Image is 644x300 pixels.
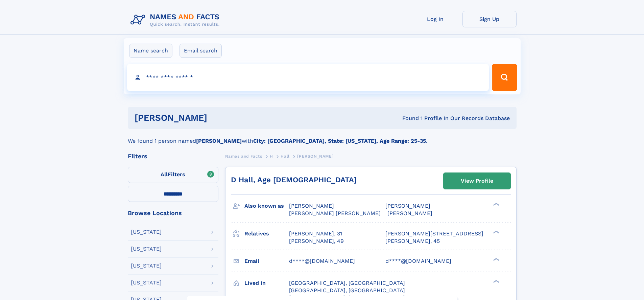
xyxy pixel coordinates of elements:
[289,203,334,209] span: [PERSON_NAME]
[131,246,162,252] div: [US_STATE]
[225,152,262,160] a: Names and Facts
[385,237,440,245] a: [PERSON_NAME], 45
[281,154,289,159] span: Hall
[492,279,500,283] div: ❯
[289,210,381,216] span: [PERSON_NAME] [PERSON_NAME]
[281,152,289,160] a: Hall
[289,230,342,237] a: [PERSON_NAME], 31
[244,200,289,212] h3: Also known as
[131,280,162,285] div: [US_STATE]
[289,287,405,294] span: [GEOGRAPHIC_DATA], [GEOGRAPHIC_DATA]
[128,167,218,183] label: Filters
[131,229,162,235] div: [US_STATE]
[270,154,273,159] span: H
[289,280,405,286] span: [GEOGRAPHIC_DATA], [GEOGRAPHIC_DATA]
[244,228,289,239] h3: Relatives
[408,11,462,27] a: Log In
[180,44,222,58] label: Email search
[128,210,218,216] div: Browse Locations
[297,154,333,159] span: [PERSON_NAME]
[461,173,493,189] div: View Profile
[128,153,218,159] div: Filters
[244,277,289,289] h3: Lived in
[128,11,225,29] img: Logo Names and Facts
[492,257,500,261] div: ❯
[305,115,510,122] div: Found 1 Profile In Our Records Database
[462,11,517,27] a: Sign Up
[385,230,483,237] a: [PERSON_NAME][STREET_ADDRESS]
[244,255,289,267] h3: Email
[135,114,305,122] h1: [PERSON_NAME]
[492,202,500,207] div: ❯
[387,210,432,216] span: [PERSON_NAME]
[161,171,168,178] span: All
[128,129,517,145] div: We found 1 person named with .
[231,176,357,184] a: D Hall, Age [DEMOGRAPHIC_DATA]
[492,230,500,234] div: ❯
[270,152,273,160] a: H
[129,44,172,58] label: Name search
[385,203,430,209] span: [PERSON_NAME]
[131,263,162,269] div: [US_STATE]
[289,237,344,245] a: [PERSON_NAME], 49
[492,64,517,91] button: Search Button
[127,64,489,91] input: search input
[196,138,242,144] b: [PERSON_NAME]
[444,173,510,189] a: View Profile
[253,138,426,144] b: City: [GEOGRAPHIC_DATA], State: [US_STATE], Age Range: 25-35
